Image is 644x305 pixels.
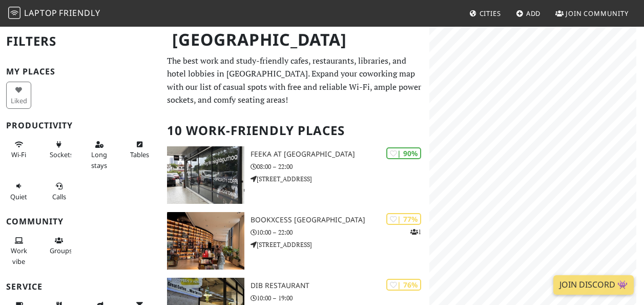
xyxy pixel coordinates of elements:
h1: [GEOGRAPHIC_DATA] [164,26,427,54]
h3: Productivity [6,121,155,130]
span: People working [11,246,27,265]
img: LaptopFriendly [8,7,20,19]
h3: Community [6,217,155,226]
a: Cities [465,4,505,23]
img: BookXcess Tropicana Gardens Mall [167,212,244,270]
h3: Service [6,282,155,292]
span: Friendly [59,7,100,18]
img: FEEKA at Happy Mansion [167,146,244,204]
a: Join Community [551,4,633,23]
p: [STREET_ADDRESS] [251,174,429,184]
span: Video/audio calls [52,192,66,201]
button: Tables [127,136,152,163]
h3: FEEKA at [GEOGRAPHIC_DATA] [251,150,429,159]
div: | 76% [386,279,421,291]
span: Work-friendly tables [130,150,149,159]
div: | 77% [386,213,421,225]
span: Cities [480,9,501,18]
h2: Filters [6,26,155,57]
span: Power sockets [50,150,73,159]
a: LaptopFriendly LaptopFriendly [8,5,100,23]
span: Quiet [10,192,27,201]
p: 10:00 – 19:00 [251,293,429,303]
button: Work vibe [6,232,31,270]
span: Join Community [566,9,629,18]
p: [STREET_ADDRESS] [251,240,429,250]
div: | 90% [386,147,421,159]
span: Laptop [24,7,57,18]
button: Groups [47,232,72,259]
button: Calls [47,178,72,205]
a: Join Discord 👾 [553,275,634,295]
p: 08:00 – 22:00 [251,162,429,171]
h3: My Places [6,67,155,77]
span: Long stays [91,150,107,169]
h3: DIB RESTAURANT [251,281,429,290]
button: Quiet [6,178,31,205]
button: Sockets [47,136,72,163]
p: 10:00 – 22:00 [251,227,429,237]
a: FEEKA at Happy Mansion | 90% FEEKA at [GEOGRAPHIC_DATA] 08:00 – 22:00 [STREET_ADDRESS] [161,146,429,204]
button: Wi-Fi [6,136,31,163]
p: The best work and study-friendly cafes, restaurants, libraries, and hotel lobbies in [GEOGRAPHIC_... [167,54,423,107]
p: 1 [410,227,421,237]
span: Stable Wi-Fi [11,150,26,159]
h3: BookXcess [GEOGRAPHIC_DATA] [251,216,429,224]
span: Group tables [50,246,72,255]
a: Add [512,4,545,23]
button: Long stays [87,136,112,174]
h2: 10 Work-Friendly Places [167,115,423,146]
a: BookXcess Tropicana Gardens Mall | 77% 1 BookXcess [GEOGRAPHIC_DATA] 10:00 – 22:00 [STREET_ADDRESS] [161,212,429,270]
span: Add [526,9,541,18]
